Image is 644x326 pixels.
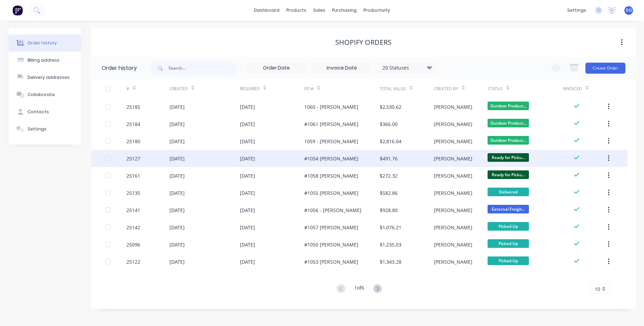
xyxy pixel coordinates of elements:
[304,120,358,128] div: #1061 [PERSON_NAME]
[335,38,391,46] div: SHOPIFY ORDERS
[434,207,472,214] div: [PERSON_NAME]
[304,172,358,179] div: #1058 [PERSON_NAME]
[564,5,590,15] div: settings
[434,241,472,248] div: [PERSON_NAME]
[434,155,472,162] div: [PERSON_NAME]
[170,172,185,179] div: [DATE]
[240,138,255,145] div: [DATE]
[170,155,185,162] div: [DATE]
[488,222,529,231] span: Picked Up
[380,224,401,231] div: $1,076.21
[488,153,529,162] span: Ready for Picku...
[434,172,472,179] div: [PERSON_NAME]
[240,189,255,197] div: [DATE]
[380,172,398,179] div: $272.32
[434,120,472,128] div: [PERSON_NAME]
[434,86,458,92] div: Created By
[168,61,237,75] input: Search...
[28,40,57,46] div: Order history
[126,155,140,162] div: 25127
[9,86,81,103] button: Collaborate
[126,207,140,214] div: 25141
[488,205,529,213] span: External Freigh...
[329,5,360,15] div: purchasing
[240,155,255,162] div: [DATE]
[126,103,140,111] div: 25185
[380,79,433,98] div: Total Value
[304,138,358,145] div: 1059 - [PERSON_NAME]
[626,7,632,13] span: DO
[380,241,401,248] div: $1,235.03
[310,5,329,15] div: sales
[304,207,361,214] div: #1056 - [PERSON_NAME]
[170,258,185,265] div: [DATE]
[304,86,314,92] div: PO #
[488,256,529,265] span: Picked Up
[170,103,185,111] div: [DATE]
[126,224,140,231] div: 25142
[563,86,582,92] div: Invoiced
[170,241,185,248] div: [DATE]
[380,207,398,214] div: $928.80
[28,109,49,115] div: Contacts
[304,155,358,162] div: #1054 [PERSON_NAME]
[28,74,70,81] div: Delivery addresses
[434,79,488,98] div: Created By
[126,138,140,145] div: 25180
[240,86,260,92] div: Required
[434,224,472,231] div: [PERSON_NAME]
[488,170,529,179] span: Ready for Picku...
[304,189,358,197] div: #1055 [PERSON_NAME]
[170,207,185,214] div: [DATE]
[304,79,380,98] div: PO #
[240,103,255,111] div: [DATE]
[380,258,401,265] div: $1,343.28
[28,57,60,63] div: Billing address
[488,188,529,196] span: Delivered
[313,63,371,73] input: Invoice Date
[251,5,283,15] a: dashboard
[240,241,255,248] div: [DATE]
[9,69,81,86] button: Delivery addresses
[9,52,81,69] button: Billing address
[247,63,305,73] input: Order Date
[9,120,81,138] button: Settings
[354,284,364,294] div: 1 of 6
[170,224,185,231] div: [DATE]
[102,64,137,72] div: Order history
[170,189,185,197] div: [DATE]
[240,207,255,214] div: [DATE]
[380,86,406,92] div: Total Value
[28,126,47,132] div: Settings
[304,258,358,265] div: #1053 [PERSON_NAME]
[170,120,185,128] div: [DATE]
[170,79,239,98] div: Created
[488,102,529,110] span: Outdoor Product...
[126,189,140,197] div: 25135
[126,120,140,128] div: 25184
[488,136,529,145] span: Outdoor Product...
[380,155,398,162] div: $491.76
[380,120,398,128] div: $366.00
[12,5,23,15] img: Factory
[170,86,188,92] div: Created
[240,79,305,98] div: Required
[380,138,401,145] div: $2,816.04
[380,189,398,197] div: $582.86
[434,103,472,111] div: [PERSON_NAME]
[488,119,529,127] span: Outdoor Product...
[126,79,170,98] div: #
[240,172,255,179] div: [DATE]
[563,79,606,98] div: Invoiced
[304,224,358,231] div: #1057 [PERSON_NAME]
[434,258,472,265] div: [PERSON_NAME]
[434,138,472,145] div: [PERSON_NAME]
[360,5,393,15] div: productivity
[126,241,140,248] div: 25096
[28,92,55,98] div: Collaborate
[126,86,129,92] div: #
[240,120,255,128] div: [DATE]
[488,239,529,248] span: Picked Up
[283,5,310,15] div: products
[380,103,401,111] div: $2,530.62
